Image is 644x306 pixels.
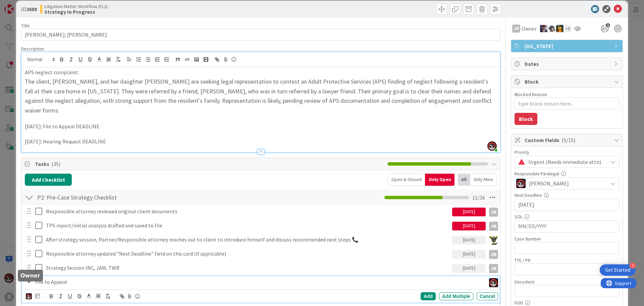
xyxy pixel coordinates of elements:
[44,9,108,14] b: Strategy In Progress
[522,25,537,33] span: Owner
[525,60,610,68] span: Dates
[44,4,108,9] span: Litigation Matter Workflow (FL2)
[14,1,31,9] span: Support
[35,278,483,286] p: File to Appeal
[25,69,497,76] p: APS neglect complaint:
[516,179,526,188] img: JS
[46,264,449,272] p: Strategy Session INC, JAM, TWR
[26,6,37,12] b: 2688
[515,91,547,97] label: Blocked Reason
[452,264,486,273] div: [DATE]
[46,208,449,215] p: Responsible attorney reviewed original client documents
[564,25,572,32] div: + 5
[515,193,619,198] div: Next Deadline
[388,174,425,186] div: Open & Closed
[561,137,575,143] span: ( 5/15 )
[489,208,498,217] div: JM
[515,214,619,219] div: SOL
[21,23,30,29] label: Title
[25,174,72,186] button: Add Checklist
[515,150,619,155] div: Priority
[525,78,610,86] span: Block
[458,174,470,186] div: All
[25,138,497,145] p: [DATE]: Hearing Request DEADLINE
[548,25,555,32] img: KN
[489,250,498,259] div: JM
[540,25,547,32] img: ML
[556,25,563,32] img: MR
[477,292,498,300] div: Cancel
[51,161,60,167] span: ( 35 )
[452,222,486,230] div: [DATE]
[515,113,537,125] button: Block
[25,78,493,114] span: The client, [PERSON_NAME], and her daughter [PERSON_NAME] are seeking legal representation to con...
[46,222,449,229] p: TPS report/initial analysis drafted and saved to file
[35,160,384,168] span: Tasks
[606,23,610,28] span: 1
[525,42,610,50] span: [US_STATE]
[452,250,486,259] div: [DATE]
[515,257,531,263] label: TTE / PR
[529,179,569,187] span: [PERSON_NAME]
[515,300,619,305] div: DOD
[515,236,541,242] label: Case Number
[487,141,497,151] img: efyPljKj6gaW2F5hrzZcLlhqqXRxmi01.png
[489,236,498,245] img: NC
[528,157,604,167] span: Urgent (Needs immediate attn)
[452,236,486,245] div: [DATE]
[46,236,449,244] p: After strategy session, Partner/Responsible attorney reaches out to client to introduce himself a...
[515,279,534,285] label: Decedent
[21,5,37,13] span: ID
[489,278,498,287] img: JS
[26,293,32,299] img: JS
[472,193,485,202] span: 11 / 16
[489,222,498,231] div: JM
[425,174,454,186] div: Only Open
[25,123,497,130] p: [DATE]: File to Appeal DEADLINE
[512,25,520,33] div: JM
[20,272,40,279] h5: Owner
[439,292,473,300] div: Add Multiple
[21,46,44,52] span: Description
[21,29,500,41] input: type card name here...
[518,199,615,211] input: MM/DD/YYYY
[35,191,186,204] input: Add Checklist...
[470,174,497,186] div: Only Mine
[515,171,619,176] div: Responsible Paralegal
[630,263,636,269] div: 2
[600,264,636,276] div: Open Get Started checklist, remaining modules: 2
[46,250,449,258] p: Responsible attorney updated "Next Deadline" field on this card (if applicable)
[605,267,630,273] div: Get Started
[525,136,610,144] span: Custom Fields
[518,221,615,232] input: MM/DD/YYYY
[452,208,486,216] div: [DATE]
[421,292,436,300] div: Add
[489,264,498,273] div: JM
